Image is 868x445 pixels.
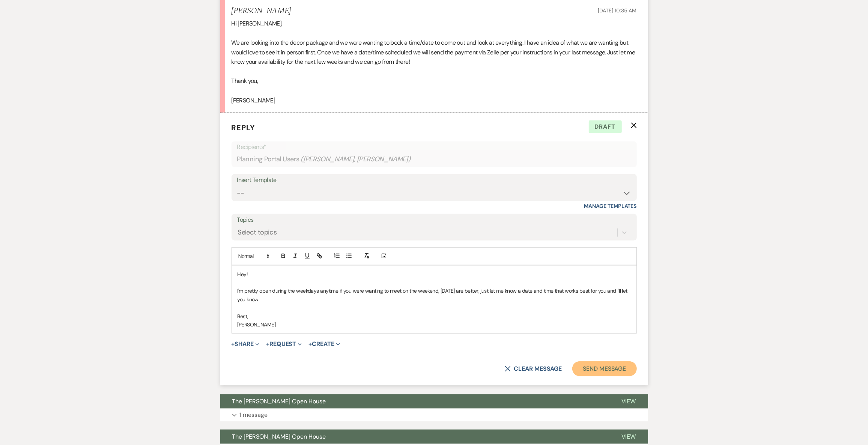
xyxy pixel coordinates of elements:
button: 1 message [220,409,648,421]
button: Send Message [572,361,636,376]
p: Thank you, [232,76,637,86]
p: 1 message [240,410,268,420]
h5: [PERSON_NAME] [232,6,291,16]
span: ( [PERSON_NAME], [PERSON_NAME] ) [301,154,411,164]
div: Insert Template [237,175,631,186]
button: View [609,394,648,409]
p: Best, [238,312,631,320]
span: Draft [589,120,622,133]
div: Planning Portal Users [237,152,631,167]
div: Select topics [238,227,277,238]
button: Clear message [505,366,562,372]
p: Hey! [238,270,631,278]
button: The [PERSON_NAME] Open House [220,394,609,409]
button: The [PERSON_NAME] Open House [220,430,609,444]
button: Share [232,341,260,347]
p: [PERSON_NAME] [232,96,637,105]
span: + [232,341,235,347]
span: View [621,433,636,440]
label: Topics [237,215,631,226]
p: I'm pretty open during the weekdays anytime if you were wanting to meet on the weekend, [DATE] ar... [238,287,631,304]
span: + [308,341,312,347]
button: Request [266,341,302,347]
span: View [621,397,636,405]
p: [PERSON_NAME] [238,320,631,329]
p: We are looking into the decor package and we were wanting to book a time/date to come out and loo... [232,38,637,67]
a: Manage Templates [584,203,637,209]
span: The [PERSON_NAME] Open House [232,433,326,440]
span: The [PERSON_NAME] Open House [232,397,326,405]
button: View [609,430,648,444]
p: Recipients* [237,142,631,152]
span: + [266,341,269,347]
span: [DATE] 10:35 AM [598,7,637,14]
span: Reply [232,123,256,132]
button: Create [308,341,340,347]
p: Hi [PERSON_NAME], [232,19,637,29]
